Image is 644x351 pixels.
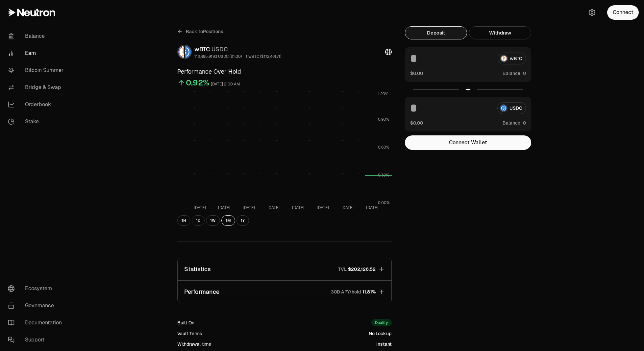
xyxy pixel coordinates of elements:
[218,205,230,210] tspan: [DATE]
[410,119,423,126] button: $0.00
[221,215,235,226] button: 1M
[376,341,392,347] div: Instant
[366,205,378,210] tspan: [DATE]
[410,70,423,77] button: $0.00
[3,96,71,113] a: Orderbook
[192,215,205,226] button: 1D
[184,265,211,274] p: Statistics
[177,319,194,326] div: Built On
[178,281,391,303] button: Performance30D APY/hold11.81%
[469,26,531,39] button: Withdraw
[194,45,281,54] div: wBTC
[186,78,210,88] div: 0.92%
[3,280,71,297] a: Ecosystem
[177,215,190,226] button: 1H
[186,28,223,35] span: Back to Positions
[3,45,71,62] a: Earn
[331,289,361,295] p: 30D APY/hold
[177,341,211,347] div: Withdrawal time
[317,205,329,210] tspan: [DATE]
[369,330,392,337] div: No Lockup
[3,297,71,314] a: Governance
[177,26,223,37] a: Back toPositions
[362,289,376,295] span: 11.81%
[338,266,347,272] p: TVL
[194,54,281,59] div: 112,495.9193 USDC ($1.00) = 1 wBTC ($112,461.71)
[405,26,467,39] button: Deposit
[206,215,220,226] button: 1W
[184,287,219,296] p: Performance
[292,205,304,210] tspan: [DATE]
[371,319,392,326] div: Duality
[3,331,71,348] a: Support
[348,266,376,272] span: $202,126.52
[211,81,240,88] div: [DATE] 2:00 AM
[236,215,249,226] button: 1Y
[378,173,389,178] tspan: 0.30%
[243,205,255,210] tspan: [DATE]
[178,45,184,59] img: wBTC Logo
[378,200,390,205] tspan: 0.00%
[405,135,531,150] button: Connect Wallet
[378,91,388,97] tspan: 1.20%
[3,62,71,79] a: Bitcoin Summer
[177,67,392,76] h3: Performance Over Hold
[378,145,389,150] tspan: 0.60%
[503,70,522,77] span: Balance:
[178,258,391,280] button: StatisticsTVL$202,126.52
[267,205,280,210] tspan: [DATE]
[607,5,639,20] button: Connect
[3,79,71,96] a: Bridge & Swap
[3,28,71,45] a: Balance
[177,330,202,337] div: Vault Terms
[3,113,71,130] a: Stake
[378,117,389,122] tspan: 0.90%
[341,205,354,210] tspan: [DATE]
[185,45,191,59] img: USDC Logo
[194,205,206,210] tspan: [DATE]
[211,45,228,53] span: USDC
[3,314,71,331] a: Documentation
[503,120,522,126] span: Balance:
